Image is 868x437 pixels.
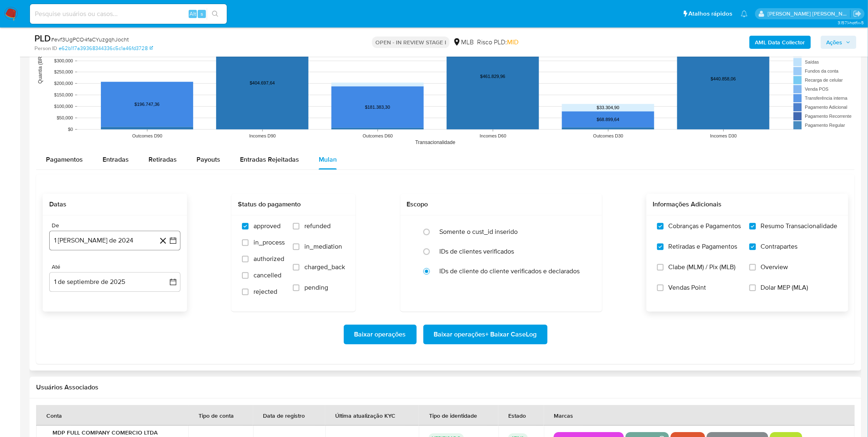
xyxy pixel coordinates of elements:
input: Pesquise usuários ou casos... [30,9,227,19]
div: MLB [453,38,474,47]
h2: Usuários Associados [36,383,855,391]
p: OPEN - IN REVIEW STAGE I [372,37,450,48]
span: MID [507,37,519,47]
a: e62b117a39368344336c5c1a46fd3728 [59,45,153,52]
span: Risco PLD: [477,38,519,47]
span: s [201,10,203,18]
button: search-icon [207,8,224,20]
span: Atalhos rápidos [689,9,733,18]
b: Person ID [34,45,57,52]
button: Ações [821,36,857,49]
p: igor.silva@mercadolivre.com [768,10,851,18]
a: Sair [853,9,862,18]
button: AML Data Collector [749,36,811,49]
b: AML Data Collector [755,36,805,49]
span: Alt [190,10,196,18]
a: Notificações [741,10,748,17]
span: 3.157.1-hotfix-5 [838,19,864,26]
span: # evf3UgPCO4faCYuzgqhJocht [51,35,129,43]
b: PLD [34,32,51,45]
span: Ações [827,36,843,49]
